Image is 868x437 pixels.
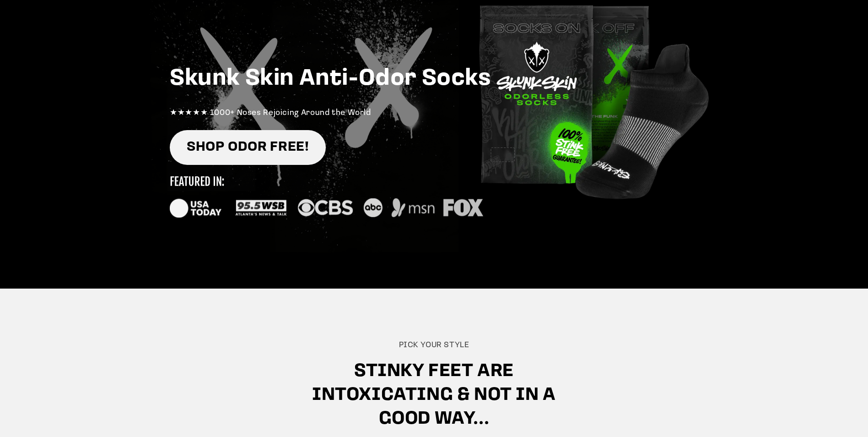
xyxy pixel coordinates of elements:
h3: Pick your style [286,340,583,351]
img: new_featured_logos_1_small.svg [170,176,483,218]
a: SHOP ODOR FREE! [170,130,326,165]
p: ★★★★★ 1000+ Noses Rejoicing Around the World [170,106,698,121]
strong: Skunk Skin Anti-Odor Socks [170,67,491,91]
h2: Stinky feet are intoxicating & not in a good way... [286,360,583,431]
